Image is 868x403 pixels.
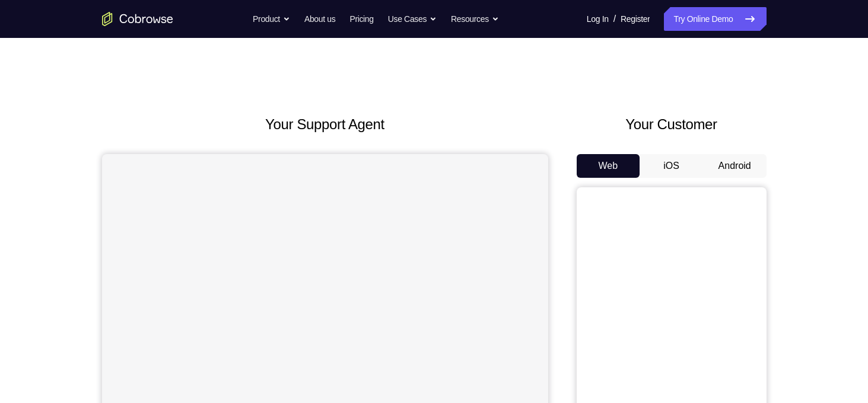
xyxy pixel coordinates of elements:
[253,7,290,31] button: Product
[640,154,703,178] button: iOS
[102,114,548,135] h2: Your Support Agent
[703,154,767,178] button: Android
[388,7,437,31] button: Use Cases
[349,7,373,31] a: Pricing
[587,7,609,31] a: Log In
[577,154,640,178] button: Web
[304,7,335,31] a: About us
[621,7,650,31] a: Register
[577,114,767,135] h2: Your Customer
[664,7,766,31] a: Try Online Demo
[451,7,499,31] button: Resources
[102,12,173,26] a: Go to the home page
[613,12,616,26] span: /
